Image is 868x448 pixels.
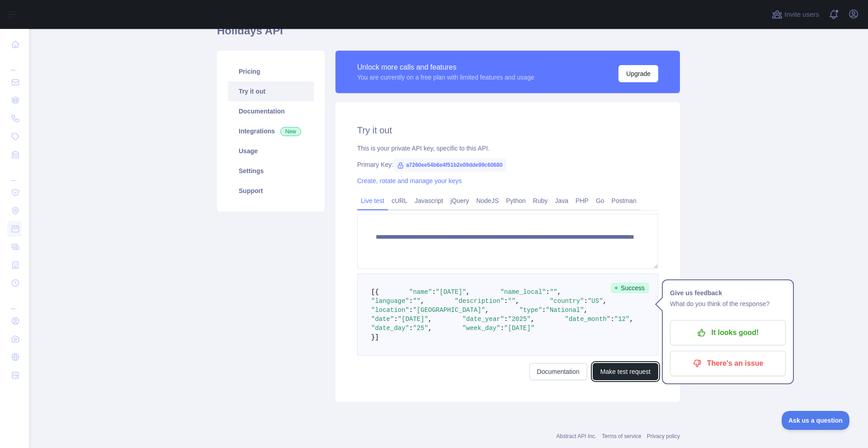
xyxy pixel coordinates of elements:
span: "" [413,297,420,305]
span: : [432,288,435,296]
div: ... [7,54,22,72]
div: This is your private API key, specific to this API. [357,144,658,153]
a: Settings [228,161,314,181]
span: , [584,307,588,314]
button: There's an issue [670,351,786,376]
span: "type" [519,307,542,314]
button: It looks good! [670,320,786,345]
a: Support [228,181,314,201]
span: : [409,307,413,314]
span: { [375,288,378,296]
span: : [504,297,508,305]
span: , [515,297,519,305]
span: , [428,316,432,323]
div: ... [7,293,22,311]
span: , [466,288,470,296]
a: PHP [572,193,592,208]
span: : [409,297,413,305]
span: "name" [409,288,432,296]
span: : [546,288,550,296]
a: Live test [357,193,388,208]
span: , [428,325,432,332]
a: Documentation [529,363,587,380]
span: "25" [413,325,428,332]
a: Abstract API Inc. [557,433,597,439]
h2: Try it out [357,124,658,137]
span: , [629,316,633,323]
a: NodeJS [472,193,502,208]
span: ] [375,334,378,341]
a: Terms of service [602,433,641,439]
span: } [371,334,375,341]
span: , [557,288,561,296]
div: Primary Key: [357,160,658,169]
p: It looks good! [677,325,779,340]
span: "country" [550,297,584,305]
span: "location" [371,307,409,314]
span: "12" [614,316,630,323]
a: Usage [228,141,314,161]
span: "name_local" [500,288,546,296]
span: a7260ee54b6e4f51b2e09dde99c60680 [393,158,506,172]
span: "[DATE]" [504,325,534,332]
div: ... [7,165,22,183]
span: : [542,307,546,314]
span: "date_year" [462,316,504,323]
a: cURL [388,193,411,208]
span: Invite users [784,9,819,20]
div: You are currently on a free plan with limited features and usage [357,73,534,82]
iframe: Toggle Customer Support [782,411,850,430]
span: , [531,316,534,323]
a: Privacy policy [647,433,680,439]
h1: Give us feedback [670,288,786,298]
span: "" [550,288,557,296]
a: Postman [608,193,640,208]
span: "[DATE]" [398,316,428,323]
span: "description" [455,297,504,305]
span: , [603,297,607,305]
span: "date_day" [371,325,409,332]
span: "date" [371,316,394,323]
a: Create, rotate and manage your keys [357,177,462,184]
span: "[GEOGRAPHIC_DATA]" [413,307,485,314]
p: What do you think of the response? [670,298,786,309]
button: Upgrade [618,65,658,82]
span: "[DATE]" [436,288,466,296]
a: Go [592,193,608,208]
span: "" [508,297,515,305]
a: Java [552,193,572,208]
div: Unlock more calls and features [357,62,534,73]
span: : [504,316,508,323]
span: "2025" [508,316,531,323]
a: Integrations New [228,121,314,141]
a: jQuery [447,193,472,208]
span: "date_month" [565,316,611,323]
span: "US" [588,297,603,305]
span: New [280,127,301,136]
span: "National" [546,307,584,314]
span: [ [371,288,375,296]
a: Python [502,193,529,208]
a: Documentation [228,101,314,121]
a: Ruby [529,193,552,208]
h1: Holidays API [217,24,680,45]
span: "language" [371,297,409,305]
span: : [584,297,588,305]
button: Make test request [593,363,658,380]
span: , [420,297,424,305]
button: Invite users [770,7,821,22]
span: : [610,316,614,323]
span: , [485,307,489,314]
span: : [394,316,397,323]
a: Try it out [228,81,314,101]
p: There's an issue [677,356,779,371]
a: Javascript [411,193,447,208]
a: Pricing [228,61,314,81]
span: "week_day" [462,325,500,332]
span: : [500,325,504,332]
span: Success [611,283,649,293]
span: : [409,325,413,332]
